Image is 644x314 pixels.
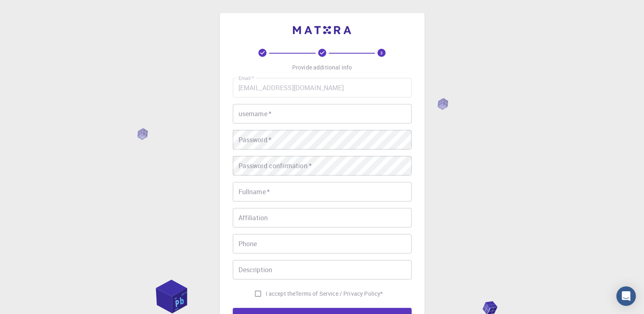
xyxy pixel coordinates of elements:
span: I accept the [266,290,296,298]
label: Email [239,75,254,82]
a: Terms of Service / Privacy Policy* [295,290,383,298]
div: Open Intercom Messenger [616,286,636,306]
p: Provide additional info [292,63,352,71]
p: Terms of Service / Privacy Policy * [295,290,383,298]
text: 3 [380,50,383,56]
